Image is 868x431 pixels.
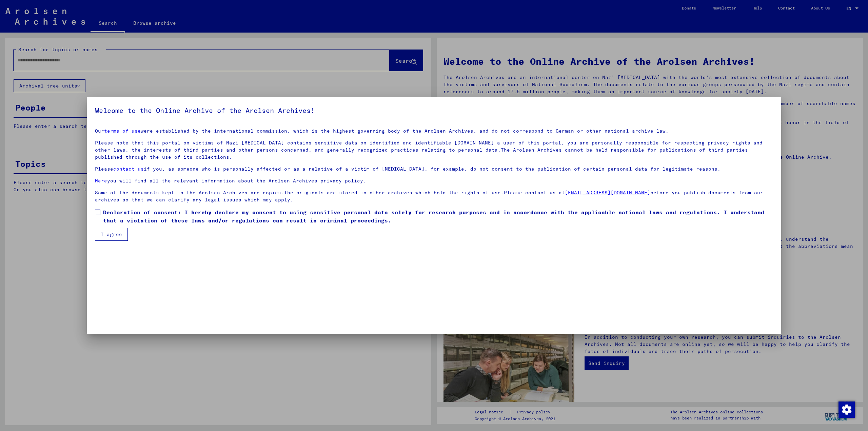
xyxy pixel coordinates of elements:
img: Change consent [839,401,855,418]
p: Please if you, as someone who is personally affected or as a relative of a victim of [MEDICAL_DAT... [95,165,773,173]
button: I agree [95,228,128,241]
h5: Welcome to the Online Archive of the Arolsen Archives! [95,105,773,116]
a: [EMAIL_ADDRESS][DOMAIN_NAME] [565,190,650,196]
a: Here [95,178,107,184]
p: Please note that this portal on victims of Nazi [MEDICAL_DATA] contains sensitive data on identif... [95,139,773,161]
a: terms of use [104,128,141,134]
div: Change consent [838,401,854,417]
a: contact us [113,166,144,172]
p: Some of the documents kept in the Arolsen Archives are copies.The originals are stored in other a... [95,189,773,203]
p: Our were established by the international commission, which is the highest governing body of the ... [95,128,773,135]
p: you will find all the relevant information about the Arolsen Archives privacy policy. [95,177,773,184]
span: Declaration of consent: I hereby declare my consent to using sensitive personal data solely for r... [103,208,773,224]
